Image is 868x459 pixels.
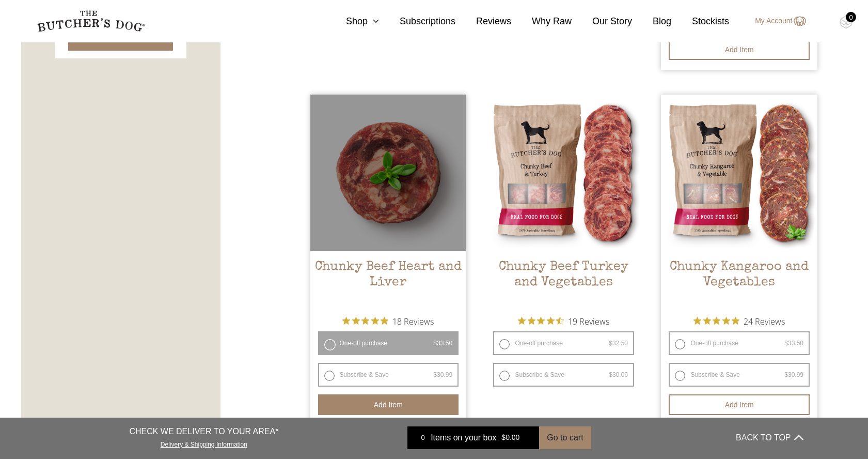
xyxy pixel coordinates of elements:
bdi: 30.99 [433,371,452,378]
button: Rated 4.9 out of 5 stars from 18 reviews. Jump to reviews. [342,313,434,329]
span: $ [433,371,437,378]
a: Stockists [671,14,729,28]
label: One-off purchase [669,331,810,355]
button: Go to cart [539,426,591,449]
label: Subscribe & Save [669,363,810,387]
img: TBD_Cart-Empty.png [840,16,853,29]
h2: Chunky Kangaroo and Vegetables [661,259,817,308]
a: Delivery & Shipping Information [161,438,247,448]
button: Rated 4.7 out of 5 stars from 19 reviews. Jump to reviews. [518,313,609,329]
a: Shop [325,14,379,28]
button: BACK TO TOP [736,425,803,450]
div: 0 [846,12,856,22]
h2: Chunky Beef Heart and Liver [310,259,467,308]
button: Add item [669,39,810,60]
button: Add item [669,394,810,415]
p: CHECK WE DELIVER TO YOUR AREA* [129,425,278,438]
span: $ [784,340,788,347]
span: $ [784,371,788,378]
span: $ [433,340,437,347]
label: Subscribe & Save [493,363,634,387]
span: Items on your box [431,432,496,444]
button: Add item [318,394,459,415]
a: My Account [745,15,806,27]
bdi: 33.50 [784,340,803,347]
span: $ [609,371,612,378]
a: Why Raw [511,14,572,28]
a: Chunky Kangaroo and VegetablesChunky Kangaroo and Vegetables [661,95,817,308]
span: 19 Reviews [568,313,609,329]
bdi: 30.06 [609,371,628,378]
label: Subscribe & Save [318,363,459,387]
div: 0 [415,433,431,443]
bdi: 33.50 [433,340,452,347]
span: $ [609,340,612,347]
a: Our Story [572,14,632,28]
a: 0 Items on your box $0.00 [407,426,539,449]
img: Chunky Beef Turkey and Vegetables [485,95,642,251]
label: One-off purchase [318,331,459,355]
a: Chunky Beef Turkey and VegetablesChunky Beef Turkey and Vegetables [485,95,642,308]
span: 24 Reviews [744,313,785,329]
bdi: 30.99 [784,371,803,378]
bdi: 32.50 [609,340,628,347]
a: Chunky Beef Heart and Liver [310,95,467,308]
button: Rated 4.8 out of 5 stars from 24 reviews. Jump to reviews. [693,313,785,329]
bdi: 0.00 [501,434,519,442]
label: One-off purchase [493,331,634,355]
h2: Chunky Beef Turkey and Vegetables [485,259,642,308]
span: 18 Reviews [392,313,434,329]
a: Reviews [455,14,511,28]
a: Subscriptions [379,14,455,28]
a: Blog [632,14,671,28]
img: Chunky Kangaroo and Vegetables [661,95,817,251]
span: $ [501,434,506,442]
